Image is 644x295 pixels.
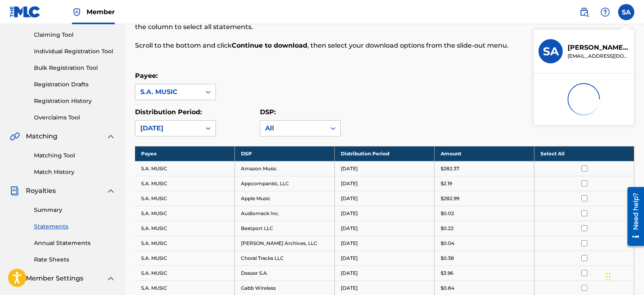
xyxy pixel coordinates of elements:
[135,221,235,236] td: S.A. MUSIC
[235,161,335,176] td: Amazon Music
[135,108,202,116] label: Distribution Period:
[235,146,335,161] th: DSP
[441,240,454,247] p: $0.04
[435,146,534,161] th: Amount
[335,266,435,280] td: [DATE]
[34,151,116,160] a: Matching Tool
[235,206,335,221] td: Audiomack Inc.
[534,146,634,161] th: Select All
[140,123,196,133] div: [DATE]
[260,108,276,116] label: DSP:
[600,7,610,17] img: help
[576,4,592,20] a: Public Search
[568,52,629,60] p: mvera@edlllp.com
[34,206,116,214] a: Summary
[618,4,634,20] div: User Menu
[34,47,116,56] a: Individual Registration Tool
[265,123,321,133] div: All
[135,251,235,266] td: S.A. MUSIC
[135,146,235,161] th: Payee
[34,222,116,231] a: Statements
[441,180,452,187] p: $2.19
[87,7,115,17] span: Member
[441,195,459,202] p: $282.99
[10,132,20,141] img: Matching
[135,41,519,50] p: Scroll to the bottom and click , then select your download options from the slide-out menu.
[568,43,629,52] p: SAMUEL ARLEN
[335,161,435,176] td: [DATE]
[335,176,435,191] td: [DATE]
[26,274,83,283] span: Member Settings
[34,168,116,176] a: Match History
[135,236,235,251] td: S.A. MUSIC
[235,266,335,280] td: Deezer S.A.
[441,285,454,292] p: $0.84
[335,251,435,266] td: [DATE]
[34,64,116,72] a: Bulk Registration Tool
[34,255,116,264] a: Rate Sheets
[441,165,459,172] p: $282.37
[34,113,116,122] a: Overclaims Tool
[34,80,116,89] a: Registration Drafts
[335,236,435,251] td: [DATE]
[26,186,56,196] span: Royalties
[34,31,116,39] a: Claiming Tool
[606,264,611,289] div: Drag
[543,44,559,59] h3: SA
[441,255,454,262] p: $0.38
[564,80,603,119] img: preloader
[10,186,19,196] img: Royalties
[441,225,454,232] p: $0.22
[232,42,307,49] strong: Continue to download
[26,132,57,141] span: Matching
[135,161,235,176] td: S.A. MUSIC
[106,274,116,283] img: expand
[335,146,435,161] th: Distribution Period
[579,7,589,17] img: search
[106,186,116,196] img: expand
[106,132,116,141] img: expand
[441,210,454,217] p: $0.02
[135,206,235,221] td: S.A. MUSIC
[235,221,335,236] td: Beatport LLC
[135,176,235,191] td: S.A. MUSIC
[235,191,335,206] td: Apple Music
[10,6,41,18] img: MLC Logo
[335,221,435,236] td: [DATE]
[72,7,82,17] img: Top Rightsholder
[34,239,116,247] a: Annual Statements
[604,256,644,295] iframe: Chat Widget
[34,97,116,105] a: Registration History
[135,191,235,206] td: S.A. MUSIC
[621,184,644,249] iframe: Resource Center
[235,236,335,251] td: [PERSON_NAME] Archives, LLC
[140,87,196,97] div: S.A. MUSIC
[135,72,158,80] label: Payee:
[235,176,335,191] td: Appcompanist, LLC
[135,266,235,280] td: S.A. MUSIC
[335,206,435,221] td: [DATE]
[441,270,453,277] p: $3.96
[597,4,613,20] div: Help
[335,191,435,206] td: [DATE]
[235,251,335,266] td: Choral Tracks LLC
